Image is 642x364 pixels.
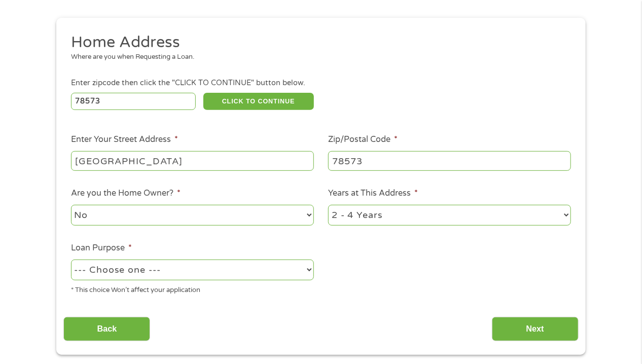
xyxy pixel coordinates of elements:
div: Enter zipcode then click the "CLICK TO CONTINUE" button below. [71,78,571,89]
label: Are you the Home Owner? [71,188,181,199]
label: Enter Your Street Address [71,134,178,145]
button: CLICK TO CONTINUE [203,93,314,110]
div: Where are you when Requesting a Loan. [71,52,564,62]
div: * This choice Won’t affect your application [71,282,314,296]
label: Loan Purpose [71,243,132,253]
label: Years at This Address [328,188,418,199]
input: 1 Main Street [71,151,314,170]
input: Next [492,317,579,342]
input: Enter Zipcode (e.g 01510) [71,93,196,110]
label: Zip/Postal Code [328,134,398,145]
input: Back [63,317,150,342]
h2: Home Address [71,32,564,53]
